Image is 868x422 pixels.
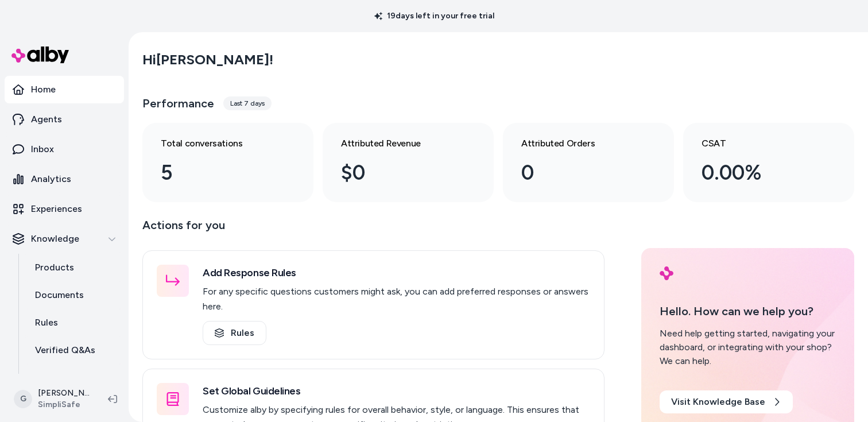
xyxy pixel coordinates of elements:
[223,96,272,110] div: Last 7 days
[31,202,82,216] p: Experiences
[142,216,604,243] p: Actions for you
[142,51,273,68] h2: Hi [PERSON_NAME] !
[7,381,99,417] button: G[PERSON_NAME]SimpliSafe
[161,137,277,150] h3: Total conversations
[31,232,79,246] p: Knowledge
[5,165,124,193] a: Analytics
[35,343,95,357] p: Verified Q&As
[35,288,84,302] p: Documents
[35,371,70,385] p: Reviews
[35,261,74,274] p: Products
[5,195,124,223] a: Experiences
[142,123,313,202] a: Total conversations 5
[702,157,817,188] div: 0.00%
[660,327,836,368] div: Need help getting started, navigating your dashboard, or integrating with your shop? We can help.
[24,254,124,281] a: Products
[31,113,62,126] p: Agents
[5,106,124,133] a: Agents
[367,10,501,22] p: 19 days left in your free trial
[203,265,590,281] h3: Add Response Rules
[203,383,590,399] h3: Set Global Guidelines
[31,172,71,186] p: Analytics
[35,316,58,330] p: Rules
[660,266,673,280] img: alby Logo
[521,157,637,188] div: 0
[11,47,69,63] img: alby Logo
[38,399,90,411] span: SimpliSafe
[14,390,32,408] span: G
[161,157,277,188] div: 5
[683,123,854,202] a: CSAT 0.00%
[503,123,674,202] a: Attributed Orders 0
[203,284,590,314] p: For any specific questions customers might ask, you can add preferred responses or answers here.
[24,336,124,364] a: Verified Q&As
[660,303,836,320] p: Hello. How can we help you?
[341,137,457,150] h3: Attributed Revenue
[142,95,214,111] h3: Performance
[24,364,124,392] a: Reviews
[5,225,124,253] button: Knowledge
[24,309,124,336] a: Rules
[203,321,266,345] a: Rules
[38,388,90,399] p: [PERSON_NAME]
[341,157,457,188] div: $0
[702,137,817,150] h3: CSAT
[5,76,124,103] a: Home
[5,135,124,163] a: Inbox
[323,123,494,202] a: Attributed Revenue $0
[521,137,637,150] h3: Attributed Orders
[31,83,56,96] p: Home
[31,142,54,156] p: Inbox
[24,281,124,309] a: Documents
[660,390,793,413] a: Visit Knowledge Base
